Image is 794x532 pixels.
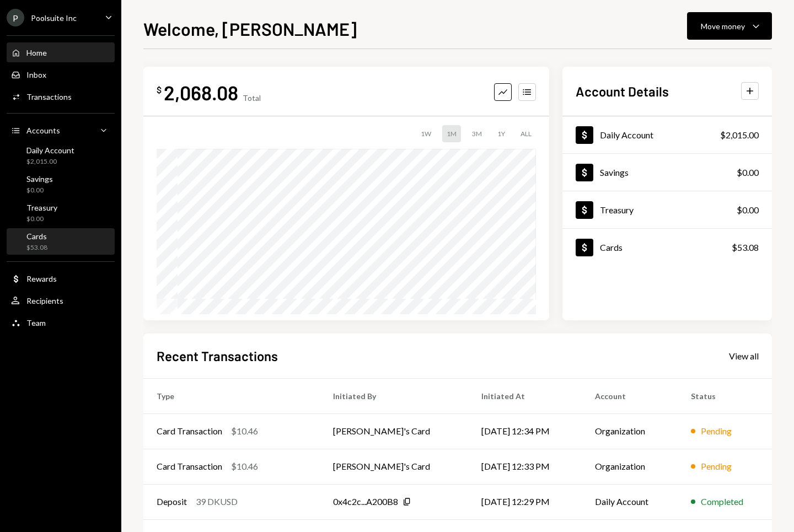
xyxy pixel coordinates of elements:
[7,42,115,62] a: Home
[493,125,509,142] div: 1Y
[26,186,53,195] div: $0.00
[26,126,60,135] div: Accounts
[7,142,115,169] a: Daily Account$2,015.00
[26,274,57,283] div: Rewards
[600,205,634,215] div: Treasury
[576,82,669,100] h2: Account Details
[320,413,468,449] td: [PERSON_NAME]'s Card
[243,93,261,103] div: Total
[416,125,436,142] div: 1W
[143,18,357,40] h1: Welcome, [PERSON_NAME]
[701,495,743,508] div: Completed
[157,460,222,473] div: Card Transaction
[231,424,258,438] div: $10.46
[26,146,74,155] div: Daily Account
[468,378,582,413] th: Initiated At
[164,80,238,105] div: 2,068.08
[157,84,162,95] div: $
[143,378,320,413] th: Type
[7,171,115,197] a: Savings$0.00
[516,125,536,142] div: ALL
[26,243,47,252] div: $53.08
[701,424,732,438] div: Pending
[442,125,461,142] div: 1M
[582,484,678,519] td: Daily Account
[26,157,74,166] div: $2,015.00
[701,460,732,473] div: Pending
[333,495,398,508] div: 0x4c2c...A200B8
[600,242,623,252] div: Cards
[157,495,187,508] div: Deposit
[157,347,278,365] h2: Recent Transactions
[26,214,57,224] div: $0.00
[562,229,772,266] a: Cards$53.08
[737,203,759,217] div: $0.00
[701,20,745,32] div: Move money
[468,413,582,449] td: [DATE] 12:34 PM
[31,13,77,23] div: Poolsuite Inc
[562,154,772,191] a: Savings$0.00
[7,9,24,26] div: P
[562,116,772,153] a: Daily Account$2,015.00
[7,200,115,226] a: Treasury$0.00
[26,70,46,79] div: Inbox
[737,166,759,179] div: $0.00
[600,130,653,140] div: Daily Account
[196,495,238,508] div: 39 DKUSD
[7,65,115,84] a: Inbox
[7,120,115,140] a: Accounts
[678,378,772,413] th: Status
[468,449,582,484] td: [DATE] 12:33 PM
[7,313,115,332] a: Team
[320,378,468,413] th: Initiated By
[26,232,47,241] div: Cards
[729,351,759,362] div: View all
[468,484,582,519] td: [DATE] 12:29 PM
[732,241,759,254] div: $53.08
[26,48,47,57] div: Home
[687,12,772,40] button: Move money
[562,191,772,228] a: Treasury$0.00
[582,449,678,484] td: Organization
[582,413,678,449] td: Organization
[7,228,115,255] a: Cards$53.08
[26,92,72,101] div: Transactions
[320,449,468,484] td: [PERSON_NAME]'s Card
[26,318,46,327] div: Team
[720,128,759,142] div: $2,015.00
[26,203,57,212] div: Treasury
[729,350,759,362] a: View all
[231,460,258,473] div: $10.46
[26,296,63,305] div: Recipients
[600,167,629,178] div: Savings
[468,125,486,142] div: 3M
[7,268,115,288] a: Rewards
[582,378,678,413] th: Account
[7,87,115,106] a: Transactions
[26,174,53,184] div: Savings
[7,291,115,310] a: Recipients
[157,424,222,438] div: Card Transaction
